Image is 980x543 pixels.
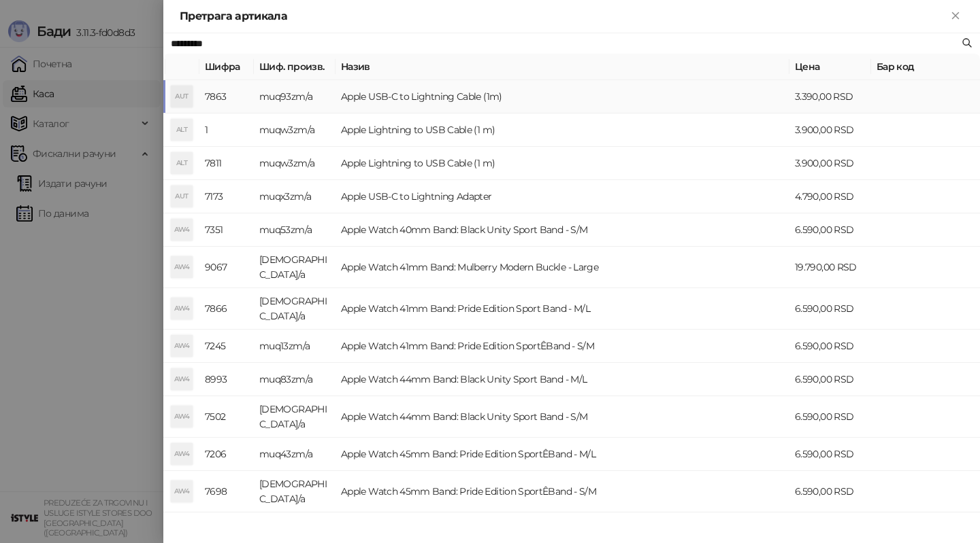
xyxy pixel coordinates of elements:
[336,213,789,247] td: Apple Watch 40mm Band: Black Unity Sport Band - S/M
[336,288,789,330] td: Apple Watch 41mm Band: Pride Edition Sport Band - M/L
[171,406,193,427] div: AW4
[789,438,871,471] td: 6.590,00 RSD
[871,54,980,80] th: Бар код
[199,80,254,113] td: 7863
[254,396,336,438] td: [DEMOGRAPHIC_DATA]/a
[789,247,871,288] td: 19.790,00 RSD
[171,219,193,241] div: AW4
[254,147,336,180] td: muqw3zm/a
[254,180,336,213] td: muqx3zm/a
[171,335,193,357] div: AW4
[336,471,789,512] td: Apple Watch 45mm Band: Pride Edition SportÊBand - S/M
[789,54,871,80] th: Цена
[199,247,254,288] td: 9067
[254,213,336,247] td: muq53zm/a
[336,80,789,113] td: Apple USB-C to Lightning Cable (1m)
[199,213,254,247] td: 7351
[171,298,193,319] div: AW4
[336,438,789,471] td: Apple Watch 45mm Band: Pride Edition SportÊBand - M/L
[336,396,789,438] td: Apple Watch 44mm Band: Black Unity Sport Band - S/M
[336,54,789,80] th: Назив
[789,288,871,330] td: 6.590,00 RSD
[336,147,789,180] td: Apple Lightning to USB Cable (1 m)
[171,86,193,107] div: AUT
[171,186,193,207] div: AUT
[254,288,336,330] td: [DEMOGRAPHIC_DATA]/a
[254,471,336,512] td: [DEMOGRAPHIC_DATA]/a
[336,180,789,213] td: Apple USB-C to Lightning Adapter
[254,247,336,288] td: [DEMOGRAPHIC_DATA]/a
[336,363,789,396] td: Apple Watch 44mm Band: Black Unity Sport Band - M/L
[254,330,336,363] td: muq13zm/a
[254,438,336,471] td: muq43zm/a
[789,113,871,147] td: 3.900,00 RSD
[171,368,193,390] div: AW4
[789,330,871,363] td: 6.590,00 RSD
[199,180,254,213] td: 7173
[789,396,871,438] td: 6.590,00 RSD
[336,113,789,147] td: Apple Lightning to USB Cable (1 m)
[789,213,871,247] td: 6.590,00 RSD
[171,256,193,278] div: AW4
[180,8,947,24] div: Претрага артикала
[199,363,254,396] td: 8993
[199,438,254,471] td: 7206
[789,471,871,512] td: 6.590,00 RSD
[199,113,254,147] td: 1
[199,330,254,363] td: 7245
[254,363,336,396] td: muq83zm/a
[199,471,254,512] td: 7698
[789,147,871,180] td: 3.900,00 RSD
[789,80,871,113] td: 3.390,00 RSD
[199,396,254,438] td: 7502
[336,247,789,288] td: Apple Watch 41mm Band: Mulberry Modern Buckle - Large
[199,54,254,80] th: Шифра
[171,119,193,141] div: ALT
[336,330,789,363] td: Apple Watch 41mm Band: Pride Edition SportÊBand - S/M
[947,8,964,24] button: Close
[171,443,193,465] div: AW4
[789,180,871,213] td: 4.790,00 RSD
[199,147,254,180] td: 7811
[171,480,193,502] div: AW4
[254,80,336,113] td: muq93zm/a
[199,288,254,330] td: 7866
[254,113,336,147] td: muqw3zm/a
[789,363,871,396] td: 6.590,00 RSD
[254,54,336,80] th: Шиф. произв.
[171,152,193,174] div: ALT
